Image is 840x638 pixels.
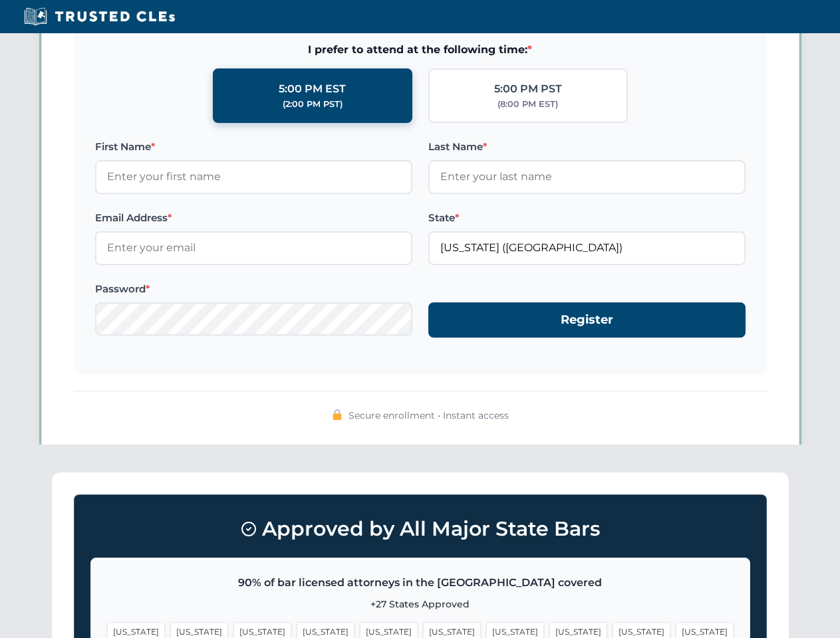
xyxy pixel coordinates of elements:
[95,160,412,193] input: Enter your first name
[95,281,412,297] label: Password
[428,210,746,226] label: State
[428,302,746,338] button: Register
[95,210,412,226] label: Email Address
[20,7,179,27] img: Trusted CLEs
[428,160,746,193] input: Enter your last name
[428,231,746,265] input: Florida (FL)
[279,80,346,98] div: 5:00 PM EST
[349,408,509,423] span: Secure enrollment • Instant access
[107,597,734,611] p: +27 States Approved
[332,409,343,420] img: 🔒
[428,139,746,155] label: Last Name
[95,231,412,265] input: Enter your email
[90,511,750,547] h3: Approved by All Major State Bars
[283,98,343,111] div: (2:00 PM PST)
[107,574,734,591] p: 90% of bar licensed attorneys in the [GEOGRAPHIC_DATA] covered
[494,80,562,98] div: 5:00 PM PST
[95,139,412,155] label: First Name
[95,41,746,58] span: I prefer to attend at the following time:
[497,98,558,111] div: (8:00 PM EST)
